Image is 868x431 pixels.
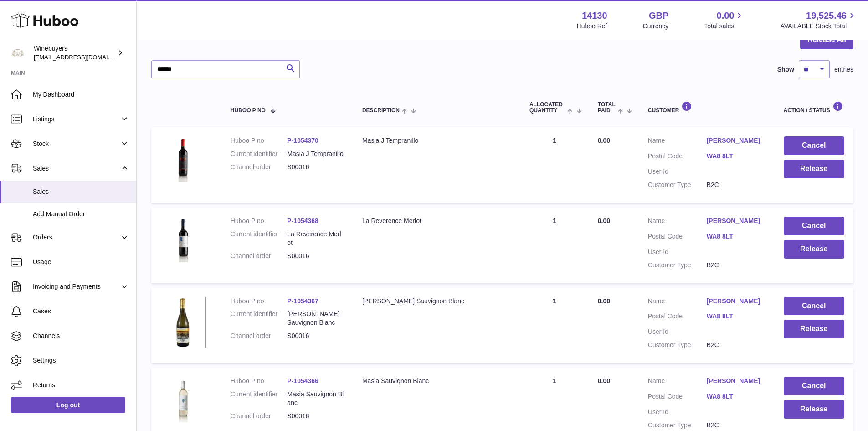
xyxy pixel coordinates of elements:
dd: B2C [707,341,765,349]
span: AVAILABLE Stock Total [780,22,857,31]
button: Cancel [784,136,844,155]
a: [PERSON_NAME] [707,217,765,225]
dt: Huboo P no [231,136,288,145]
div: [PERSON_NAME] Sauvignon Blanc [362,297,511,306]
a: WA8 8LT [707,152,765,161]
dt: Channel order [231,252,288,260]
dt: Postal Code [648,232,707,243]
dt: Customer Type [648,341,707,349]
a: [PERSON_NAME] [707,136,765,145]
a: WA8 8LT [707,392,765,401]
span: Stock [33,140,120,148]
dt: Current identifier [231,150,288,158]
span: [EMAIL_ADDRESS][DOMAIN_NAME] [34,53,134,61]
td: 1 [520,208,589,283]
span: 0.00 [598,297,610,305]
button: Release [784,400,844,419]
dd: Masia Sauvignon Blanc [287,390,344,407]
div: La Reverence Merlot [362,217,511,225]
button: Release [784,160,844,178]
div: Winebuyers [34,44,116,62]
span: Total sales [704,22,745,31]
span: Huboo P no [231,108,266,114]
dd: S00016 [287,163,344,171]
dt: Customer Type [648,181,707,189]
dt: Current identifier [231,390,288,407]
span: 0.00 [598,217,610,224]
button: Release [784,320,844,338]
strong: 14130 [582,10,607,22]
span: Add Manual Order [33,210,129,218]
div: Action / Status [784,101,844,114]
dd: [PERSON_NAME] Sauvignon Blanc [287,310,344,327]
dt: Postal Code [648,312,707,323]
a: WA8 8LT [707,232,765,241]
span: Sales [33,164,120,173]
dt: User Id [648,167,707,176]
label: Show [777,65,794,74]
span: Listings [33,115,120,124]
img: 1755000800.png [160,297,206,348]
dd: S00016 [287,252,344,260]
dt: Name [648,217,707,228]
span: ALLOCATED Quantity [529,102,565,114]
a: P-1054366 [287,377,318,384]
dt: User Id [648,327,707,336]
dt: Channel order [231,163,288,171]
dt: Postal Code [648,152,707,163]
dt: User Id [648,248,707,256]
span: Cases [33,307,129,316]
dd: S00016 [287,412,344,421]
dt: Current identifier [231,230,288,247]
dt: Huboo P no [231,297,288,306]
dt: Huboo P no [231,377,288,385]
dt: Channel order [231,412,288,421]
span: My Dashboard [33,90,129,99]
img: internalAdmin-14130@internal.huboo.com [11,46,25,60]
span: Invoicing and Payments [33,282,120,291]
span: Channels [33,332,129,340]
dt: User Id [648,408,707,416]
dd: La Reverence Merlot [287,230,344,247]
span: 19,525.46 [806,10,847,22]
a: Log out [11,397,125,413]
span: Sales [33,187,129,196]
span: Settings [33,356,129,365]
a: 0.00 Total sales [704,10,745,31]
a: [PERSON_NAME] [707,377,765,385]
dt: Name [648,377,707,388]
span: 0.00 [598,377,610,384]
div: Masia J Tempranillo [362,136,511,145]
a: WA8 8LT [707,312,765,321]
a: 19,525.46 AVAILABLE Stock Total [780,10,857,31]
img: 1755000624.jpg [160,377,206,422]
dd: Masia J Tempranillo [287,150,344,158]
button: Cancel [784,217,844,235]
a: P-1054370 [287,137,318,144]
dt: Name [648,297,707,308]
span: entries [834,65,853,74]
dd: B2C [707,421,765,430]
dt: Huboo P no [231,217,288,225]
strong: GBP [649,10,668,22]
button: Cancel [784,377,844,395]
a: [PERSON_NAME] [707,297,765,306]
td: 1 [520,288,589,363]
img: 1755000865.jpg [160,217,206,262]
dt: Current identifier [231,310,288,327]
span: 0.00 [598,137,610,144]
span: Total paid [598,102,616,114]
div: Masia Sauvignon Blanc [362,377,511,385]
a: P-1054368 [287,217,318,224]
a: P-1054367 [287,297,318,305]
dd: S00016 [287,332,344,340]
dt: Customer Type [648,261,707,270]
div: Customer [648,101,765,114]
div: Huboo Ref [577,22,607,31]
td: 1 [520,127,589,203]
button: Cancel [784,297,844,316]
dt: Postal Code [648,392,707,403]
dt: Name [648,136,707,147]
span: Usage [33,258,129,266]
dt: Channel order [231,332,288,340]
